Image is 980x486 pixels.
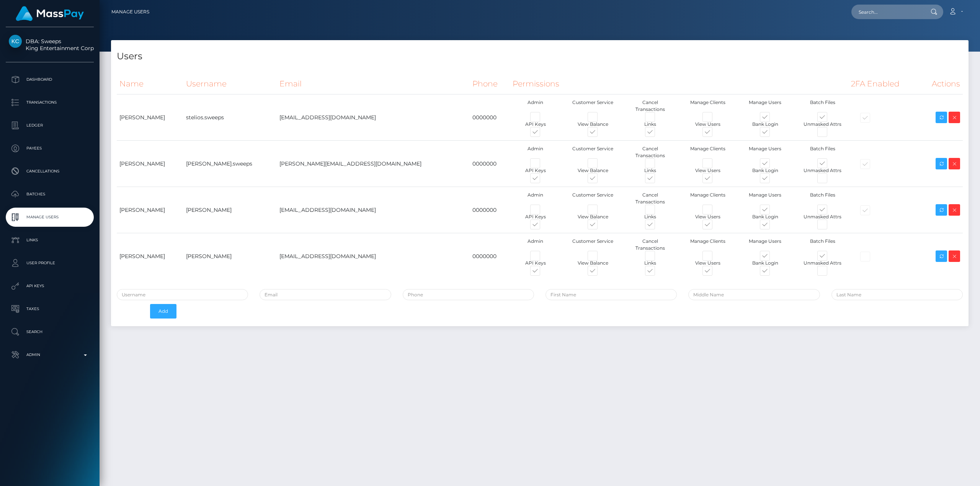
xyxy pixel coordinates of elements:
[6,139,94,158] a: Payees
[679,213,737,220] div: View Users
[6,345,94,364] a: Admin
[6,322,94,341] a: Search
[831,289,963,300] input: Last Name
[9,211,91,223] p: Manage Users
[564,121,622,128] div: View Balance
[117,141,183,187] td: [PERSON_NAME]
[507,260,564,267] div: API Keys
[622,260,679,267] div: Links
[622,192,679,205] div: Cancel Transactions
[794,167,851,174] div: Unmasked Attrs
[564,99,622,113] div: Customer Service
[6,70,94,89] a: Dashboard
[470,94,510,141] td: 0000000
[470,73,510,94] th: Phone
[183,141,277,187] td: [PERSON_NAME].sweeps
[679,192,737,205] div: Manage Clients
[794,213,851,220] div: Unmasked Attrs
[679,99,737,113] div: Manage Clients
[277,187,469,233] td: [EMAIL_ADDRESS][DOMAIN_NAME]
[737,99,794,113] div: Manage Users
[111,4,149,20] a: Manage Users
[9,234,91,246] p: Links
[737,121,794,128] div: Bank Login
[277,233,469,280] td: [EMAIL_ADDRESS][DOMAIN_NAME]
[507,99,564,113] div: Admin
[622,145,679,159] div: Cancel Transactions
[737,167,794,174] div: Bank Login
[6,231,94,250] a: Links
[277,141,469,187] td: [PERSON_NAME][EMAIL_ADDRESS][DOMAIN_NAME]
[564,192,622,205] div: Customer Service
[679,260,737,267] div: View Users
[183,73,277,94] th: Username
[507,213,564,220] div: API Keys
[564,238,622,252] div: Customer Service
[679,121,737,128] div: View Users
[679,167,737,174] div: View Users
[848,73,919,94] th: 2FA Enabled
[9,189,91,200] p: Batches
[688,289,820,300] input: Middle Name
[9,74,91,85] p: Dashboard
[564,167,622,174] div: View Balance
[183,94,277,141] td: stelios.sweeps
[6,299,94,319] a: Taxes
[277,73,469,94] th: Email
[117,187,183,233] td: [PERSON_NAME]
[470,187,510,233] td: 0000000
[117,73,183,94] th: Name
[679,145,737,159] div: Manage Clients
[564,260,622,267] div: View Balance
[183,233,277,280] td: [PERSON_NAME]
[9,166,91,177] p: Cancellations
[9,143,91,154] p: Payees
[6,276,94,296] a: API Keys
[622,213,679,220] div: Links
[794,260,851,267] div: Unmasked Attrs
[737,260,794,267] div: Bank Login
[117,233,183,280] td: [PERSON_NAME]
[6,208,94,227] a: Manage Users
[9,280,91,292] p: API Keys
[9,303,91,315] p: Taxes
[117,94,183,141] td: [PERSON_NAME]
[16,6,84,21] img: MassPay Logo
[9,349,91,361] p: Admin
[737,192,794,205] div: Manage Users
[9,257,91,269] p: User Profile
[9,35,22,48] img: King Entertainment Corp
[794,121,851,128] div: Unmasked Attrs
[546,289,677,300] input: First Name
[117,50,963,63] h4: Users
[622,99,679,113] div: Cancel Transactions
[507,192,564,205] div: Admin
[794,145,851,159] div: Batch Files
[470,141,510,187] td: 0000000
[6,185,94,204] a: Batches
[277,94,469,141] td: [EMAIL_ADDRESS][DOMAIN_NAME]
[6,254,94,273] a: User Profile
[6,162,94,181] a: Cancellations
[470,233,510,280] td: 0000000
[564,213,622,220] div: View Balance
[510,73,848,94] th: Permissions
[507,121,564,128] div: API Keys
[507,238,564,252] div: Admin
[6,38,94,52] span: DBA: Sweeps King Entertainment Corp
[622,238,679,252] div: Cancel Transactions
[564,145,622,159] div: Customer Service
[919,73,963,94] th: Actions
[679,238,737,252] div: Manage Clients
[507,145,564,159] div: Admin
[737,238,794,252] div: Manage Users
[737,145,794,159] div: Manage Users
[794,192,851,205] div: Batch Files
[737,213,794,220] div: Bank Login
[507,167,564,174] div: API Keys
[403,289,534,300] input: Phone
[794,99,851,113] div: Batch Files
[851,5,923,19] input: Search...
[117,289,248,300] input: Username
[794,238,851,252] div: Batch Files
